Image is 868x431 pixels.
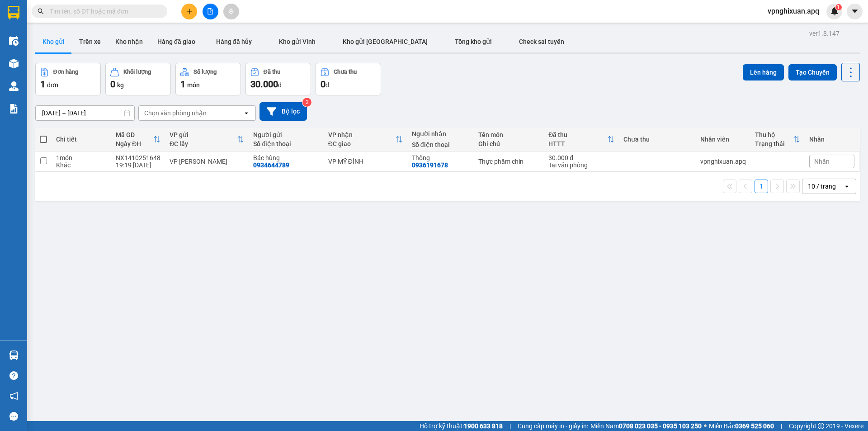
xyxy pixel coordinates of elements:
div: Số điện thoại [253,140,319,147]
div: 0936191678 [412,161,448,169]
button: Hàng đã giao [150,31,203,52]
div: Người nhận [412,130,469,137]
div: Chưa thu [334,69,357,75]
span: Hàng đã hủy [216,38,252,45]
button: file-add [203,4,218,19]
button: Số lượng1món [175,63,241,95]
div: Thu hộ [755,131,793,138]
span: caret-down [851,7,859,15]
div: ĐC giao [328,140,396,147]
button: Trên xe [72,31,108,52]
span: file-add [207,8,213,14]
span: | [509,421,511,431]
span: 1 [180,79,185,90]
img: warehouse-icon [9,350,19,360]
span: Hỗ trợ kỹ thuật: [420,421,503,431]
div: Thông [412,154,469,161]
button: Khối lượng0kg [105,63,171,95]
div: Nhãn [809,136,854,143]
div: HTTT [548,140,607,147]
div: VP [PERSON_NAME] [170,158,244,165]
div: vpnghixuan.apq [700,158,746,165]
strong: 0708 023 035 - 0935 103 250 [619,422,702,430]
div: Số điện thoại [412,141,469,148]
th: Toggle SortBy [544,128,618,152]
div: Đơn hàng [53,69,78,75]
button: Tạo Chuyến [788,64,837,81]
div: Tên món [478,131,540,138]
strong: 0369 525 060 [735,422,774,430]
span: 30.000 [250,79,278,90]
span: Cung cấp máy in - giấy in: [518,421,588,431]
span: search [38,8,44,14]
div: 19:19 [DATE] [116,161,160,169]
button: Kho gửi [35,31,72,52]
button: Chưa thu0đ [316,63,381,95]
span: 1 [40,79,45,90]
div: Đã thu [264,69,280,75]
button: aim [223,4,239,19]
th: Toggle SortBy [165,128,249,152]
span: ⚪️ [704,424,707,428]
button: Bộ lọc [259,102,307,121]
div: Người gửi [253,131,319,138]
div: ver 1.8.147 [809,28,840,38]
th: Toggle SortBy [750,128,805,152]
span: món [187,81,200,89]
div: Bác hùng [253,154,319,161]
div: Chưa thu [623,136,691,143]
div: Chọn văn phòng nhận [144,109,207,118]
div: Ghi chú [478,140,540,147]
div: Đã thu [548,131,607,138]
div: Ngày ĐH [116,140,153,147]
div: 10 / trang [808,182,836,191]
button: plus [181,4,197,19]
span: question-circle [9,371,18,380]
div: ĐC lấy [170,140,237,147]
div: Trạng thái [755,140,793,147]
th: Toggle SortBy [324,128,407,152]
svg: open [843,183,850,190]
img: warehouse-icon [9,59,19,68]
span: 0 [321,79,325,90]
div: NX1410251648 [116,154,160,161]
span: đ [278,81,282,89]
button: Lên hàng [743,64,784,81]
span: Nhãn [814,158,830,165]
div: Nhân viên [700,136,746,143]
span: Miền Nam [590,421,702,431]
span: Tổng kho gửi [455,38,492,45]
span: Check sai tuyến [519,38,564,45]
span: notification [9,392,18,400]
span: Kho gửi Vinh [279,38,316,45]
span: đ [325,81,329,89]
button: Kho nhận [108,31,150,52]
div: Khối lượng [123,69,151,75]
span: 0 [110,79,115,90]
button: caret-down [847,4,863,19]
strong: 1900 633 818 [464,422,503,430]
input: Select a date range. [36,106,134,120]
img: warehouse-icon [9,81,19,91]
button: 1 [755,180,768,193]
span: Kho gửi [GEOGRAPHIC_DATA] [343,38,428,45]
img: logo-vxr [8,6,19,19]
img: icon-new-feature [830,7,839,15]
span: Miền Bắc [709,421,774,431]
span: message [9,412,18,421]
button: Đơn hàng1đơn [35,63,101,95]
span: kg [117,81,124,89]
input: Tìm tên, số ĐT hoặc mã đơn [50,6,156,16]
button: Đã thu30.000đ [245,63,311,95]
div: 30.000 đ [548,154,614,161]
div: Thực phẩm chín [478,158,540,165]
span: copyright [818,423,824,429]
img: solution-icon [9,104,19,114]
div: Tại văn phòng [548,161,614,169]
sup: 2 [302,98,311,107]
th: Toggle SortBy [111,128,165,152]
span: 1 [837,4,840,10]
span: đơn [47,81,58,89]
sup: 1 [835,4,842,10]
div: VP gửi [170,131,237,138]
